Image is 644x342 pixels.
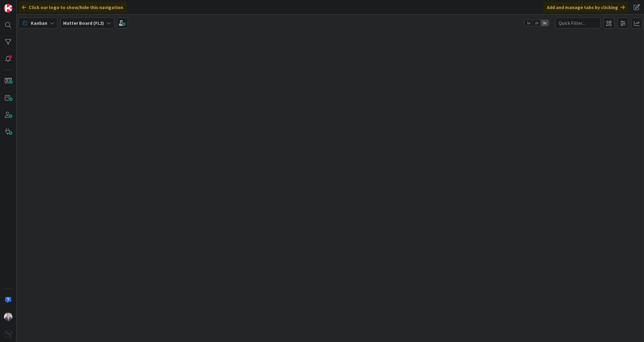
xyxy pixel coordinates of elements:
span: 3x [541,20,549,26]
div: Click our logo to show/hide this navigation [18,2,127,13]
span: Kanban [31,19,47,27]
b: Matter Board (FL2) [63,20,104,26]
img: JC [4,313,12,321]
span: 2x [533,20,541,26]
input: Quick Filter... [555,18,601,28]
div: Add and manage tabs by clicking [543,2,628,13]
img: Visit kanbanzone.com [4,4,12,12]
img: avatar [4,330,12,338]
span: 1x [524,20,533,26]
